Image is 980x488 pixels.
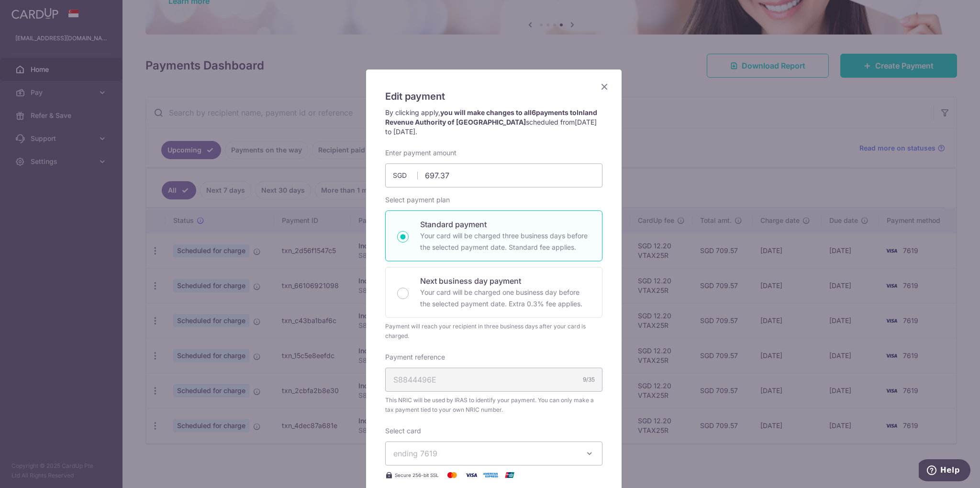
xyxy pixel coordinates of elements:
img: American Express [481,469,500,481]
span: SGD [393,171,418,180]
div: 9/35 [583,375,595,384]
iframe: Opens a widget where you can find more information [919,459,970,483]
span: Secure 256-bit SSL [395,471,439,479]
strong: you will make changes to all payments to [385,108,597,126]
p: Your card will be charged one business day before the selected payment date. Extra 0.3% fee applies. [420,287,590,310]
p: Your card will be charged three business days before the selected payment date. Standard fee appl... [420,230,590,253]
img: UnionPay [500,469,519,481]
p: Next business day payment [420,275,590,287]
label: Payment reference [385,352,445,362]
label: Enter payment amount [385,148,457,158]
span: 6 [532,108,536,116]
label: Select payment plan [385,195,450,205]
img: Visa [462,469,481,481]
div: Payment will reach your recipient in three business days after your card is charged. [385,322,602,341]
span: This NRIC will be used by IRAS to identify your payment. You can only make a tax payment tied to ... [385,395,602,415]
input: 0.00 [385,163,602,187]
h5: Edit payment [385,89,602,104]
img: Mastercard [443,469,462,481]
label: Select card [385,426,421,436]
p: By clicking apply, scheduled from . [385,108,602,137]
p: Standard payment [420,219,590,230]
span: ending 7619 [393,449,437,458]
button: Close [599,81,610,93]
button: ending 7619 [385,442,602,465]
